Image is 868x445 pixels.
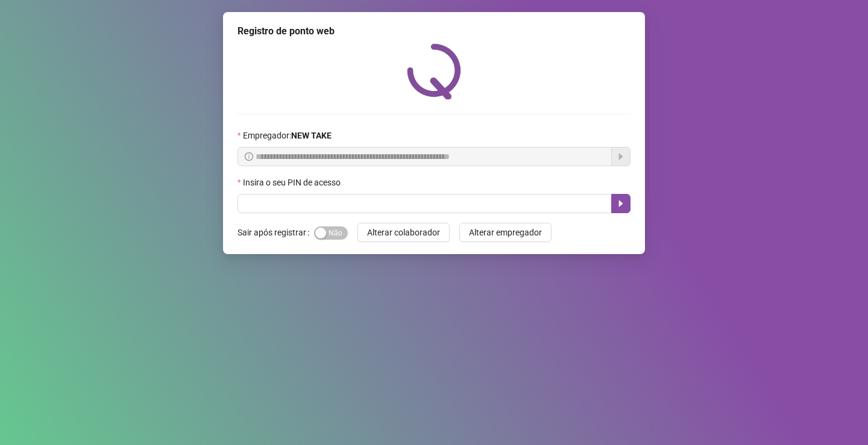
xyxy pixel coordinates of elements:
label: Insira o seu PIN de acesso [237,176,348,189]
span: info-circle [245,152,253,161]
span: Empregador : [243,129,332,142]
span: caret-right [616,199,626,208]
div: Registro de ponto web [237,24,631,39]
strong: NEW TAKE [291,131,332,140]
label: Sair após registrar [237,223,314,242]
span: Alterar colaborador [367,226,440,239]
span: Alterar empregador [469,226,542,239]
img: QRPoint [407,43,461,99]
button: Alterar empregador [459,223,552,242]
button: Alterar colaborador [357,223,450,242]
